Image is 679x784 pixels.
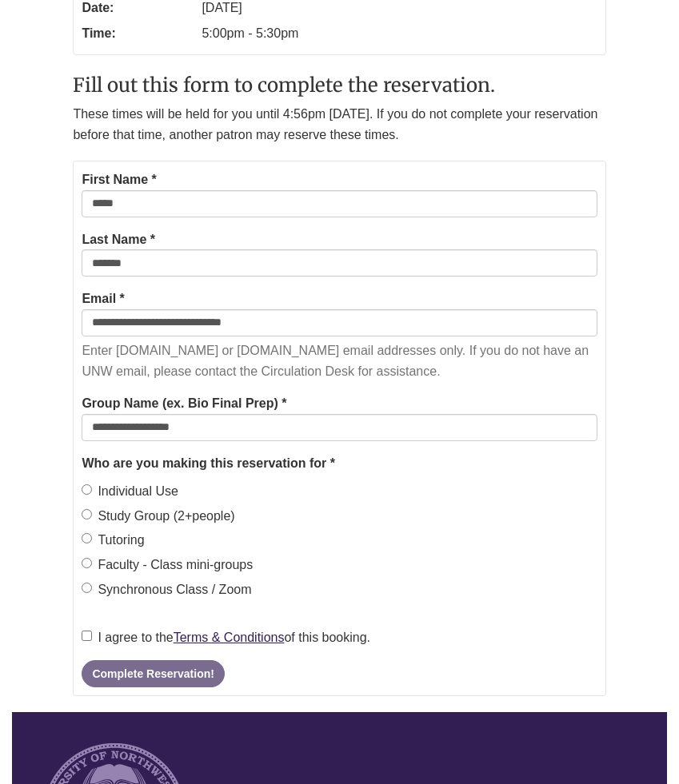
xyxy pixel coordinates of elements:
dt: Time: [82,21,194,46]
label: I agree to the of this booking. [82,627,370,648]
input: I agree to theTerms & Conditionsof this booking. [82,631,92,641]
label: Synchronous Class / Zoom [82,579,251,600]
label: Faculty - Class mini-groups [82,555,253,575]
p: These times will be held for you until 4:56pm [DATE]. If you do not complete your reservation bef... [73,104,605,145]
h2: Fill out this form to complete the reservation. [73,75,605,96]
label: First Name * [82,169,156,190]
dd: 5:00pm - 5:30pm [202,21,597,46]
p: Enter [DOMAIN_NAME] or [DOMAIN_NAME] email addresses only. If you do not have an UNW email, pleas... [82,340,597,381]
label: Last Name * [82,229,155,250]
label: Group Name (ex. Bio Final Prep) * [82,393,286,414]
input: Individual Use [82,484,92,495]
a: Terms & Conditions [174,631,285,644]
legend: Who are you making this reservation for * [82,453,597,474]
label: Email * [82,289,124,309]
button: Complete Reservation! [82,660,224,687]
input: Tutoring [82,533,92,543]
label: Tutoring [82,530,144,551]
input: Synchronous Class / Zoom [82,583,92,593]
label: Study Group (2+people) [82,506,234,527]
input: Faculty - Class mini-groups [82,558,92,568]
input: Study Group (2+people) [82,509,92,519]
label: Individual Use [82,481,178,502]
